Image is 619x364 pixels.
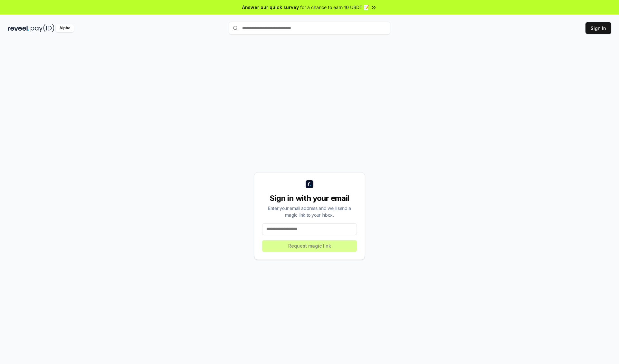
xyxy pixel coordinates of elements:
div: Sign in with your email [262,193,357,203]
span: Answer our quick survey [242,4,299,11]
img: logo_small [306,180,313,188]
img: reveel_dark [8,24,29,32]
img: pay_id [31,24,54,32]
span: for a chance to earn 10 USDT 📝 [300,4,369,11]
div: Enter your email address and we’ll send a magic link to your inbox. [262,205,357,218]
button: Sign In [585,22,611,34]
div: Alpha [56,24,74,32]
